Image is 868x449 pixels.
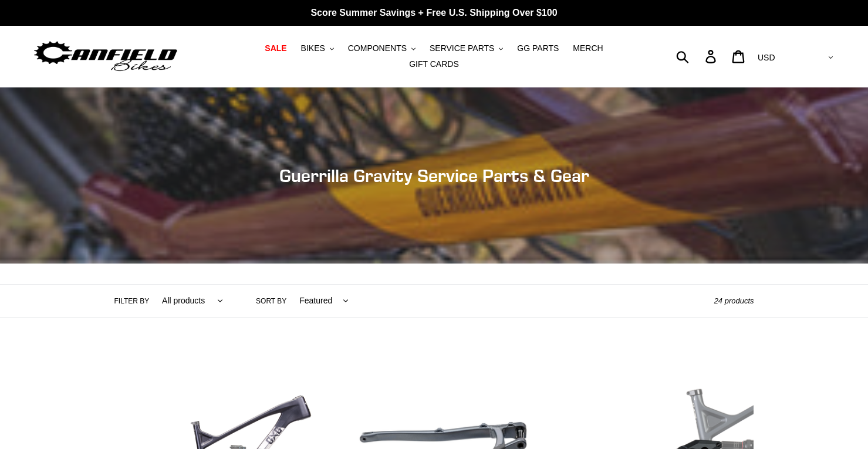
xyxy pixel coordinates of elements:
[409,59,459,69] span: GIFT CARDS
[573,43,603,53] span: MERCH
[259,40,292,56] a: SALE
[430,43,494,53] span: SERVICE PARTS
[683,43,712,69] input: Search
[114,296,150,306] label: Filter by
[517,43,559,53] span: GG PARTS
[32,38,179,75] img: Canfield Bikes
[511,40,565,56] a: GG PARTS
[301,43,325,53] span: BIKES
[342,40,421,56] button: COMPONENTS
[265,43,286,53] span: SALE
[714,296,754,305] span: 24 products
[348,43,407,53] span: COMPONENTS
[567,40,609,56] a: MERCH
[403,56,465,72] a: GIFT CARDS
[295,40,340,56] button: BIKES
[279,165,589,186] span: Guerrilla Gravity Service Parts & Gear
[256,296,286,306] label: Sort by
[424,40,509,56] button: SERVICE PARTS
